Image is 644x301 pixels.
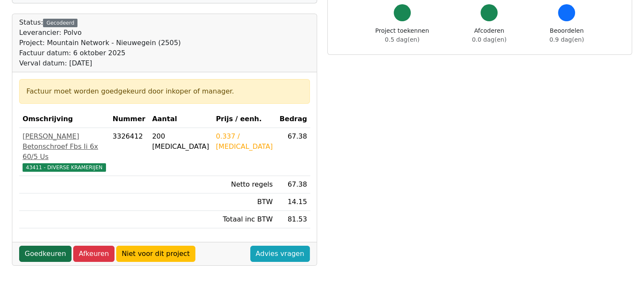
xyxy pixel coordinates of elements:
[472,36,507,43] span: 0.0 dag(en)
[152,131,209,152] div: 200 [MEDICAL_DATA]
[250,246,310,262] a: Advies vragen
[472,26,507,44] div: Afcoderen
[276,193,311,211] td: 14.15
[276,176,311,193] td: 67.38
[23,131,106,172] a: [PERSON_NAME] Betonschroef Fbs Ii 6x 60/5 Us43411 - DIVERSE KRAMERIJEN
[19,28,181,38] div: Leverancier: Polvo
[276,111,311,128] th: Bedrag
[19,246,72,262] a: Goedkeuren
[212,211,276,228] td: Totaal inc BTW
[212,176,276,193] td: Netto regels
[550,36,584,43] span: 0.9 dag(en)
[375,26,429,44] div: Project toekennen
[23,163,106,172] span: 43411 - DIVERSE KRAMERIJEN
[19,58,181,68] div: Verval datum: [DATE]
[19,48,181,58] div: Factuur datum: 6 oktober 2025
[212,111,276,128] th: Prijs / eenh.
[19,38,181,48] div: Project: Mountain Network - Nieuwegein (2505)
[26,86,303,97] div: Factuur moet worden goedgekeurd door inkoper of manager.
[550,26,584,44] div: Beoordelen
[276,128,311,176] td: 67.38
[19,111,109,128] th: Omschrijving
[276,211,311,228] td: 81.53
[216,131,273,152] div: 0.337 / [MEDICAL_DATA]
[109,111,149,128] th: Nummer
[23,131,106,162] div: [PERSON_NAME] Betonschroef Fbs Ii 6x 60/5 Us
[149,111,212,128] th: Aantal
[385,36,419,43] span: 0.5 dag(en)
[19,17,181,68] div: Status:
[212,193,276,211] td: BTW
[116,246,195,262] a: Niet voor dit project
[109,128,149,176] td: 3326412
[73,246,114,262] a: Afkeuren
[43,19,77,27] div: Gecodeerd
